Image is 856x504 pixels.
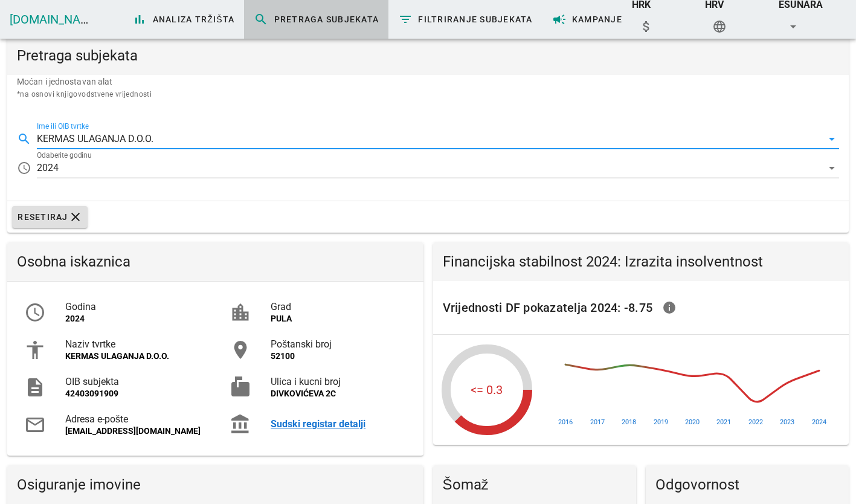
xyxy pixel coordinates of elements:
div: Financijska stabilnost 2024: Izrazita insolventnost [433,242,849,281]
div: KERMAS ULAGANJA D.O.O. [65,351,201,361]
div: Poštanski broj [271,338,406,350]
text: 2020 [685,419,700,427]
div: Moćan i jednostavan alat [7,75,849,110]
span: Filtriranje subjekata [398,12,533,27]
text: 2016 [558,419,573,427]
i: room [230,339,251,361]
text: 2018 [622,419,636,427]
i: clear [68,210,83,224]
div: Odaberite godinu2024 [37,158,839,178]
div: Godina [65,301,201,312]
span: Resetiraj [17,210,83,224]
i: location_city [230,302,251,323]
div: PULA [271,314,406,324]
div: 2024 [37,163,59,173]
text: 2021 [716,419,731,427]
i: arrow_drop_down [825,132,839,146]
text: 2019 [653,419,668,427]
i: bar_chart [132,12,147,27]
div: *na osnovi knjigovodstvene vrijednosti [17,88,839,100]
a: Sudski registar detalji [271,418,406,430]
i: mail_outline [24,414,46,436]
div: 42403091909 [65,389,201,399]
i: arrow_drop_down [786,19,800,34]
div: 2024 [65,314,201,324]
i: markunread_mailbox [230,376,251,398]
text: 2017 [590,419,604,427]
div: Odgovornost [646,465,849,504]
div: OIB subjekta [65,376,201,387]
i: search [254,12,268,27]
label: Odaberite godinu [37,151,92,160]
a: [DOMAIN_NAME] [10,12,100,27]
text: 2022 [748,419,763,427]
i: campaign [552,12,567,27]
input: Počnite upisivati za pretragu [37,129,822,149]
i: access_time [17,161,31,175]
i: description [24,376,46,398]
div: 52100 [271,351,406,361]
div: DIVKOVIĆEVA 2C [271,389,406,399]
i: filter_list [398,12,413,27]
label: Ime ili OIB tvrtke [37,122,89,131]
i: language [712,19,727,34]
div: [EMAIL_ADDRESS][DOMAIN_NAME] [65,426,201,436]
div: Osiguranje imovine [7,465,423,504]
div: Ulica i kucni broj [271,376,406,387]
button: Resetiraj [12,206,88,228]
span: Kampanje [552,12,622,27]
div: Šomaž [433,465,636,504]
div: Pretraga subjekata [7,36,849,75]
i: accessibility [24,339,46,361]
i: info [662,300,677,315]
div: Vrijednosti DF pokazatelja 2024: -8.75 [433,281,849,334]
i: attach_money [639,19,654,34]
i: account_balance [230,413,251,435]
span: Pretraga subjekata [254,12,379,27]
text: 2024 [812,419,826,427]
text: 2023 [780,419,794,427]
i: arrow_drop_down [825,161,839,175]
i: search [17,132,31,146]
span: Analiza tržišta [132,12,234,27]
i: access_time [24,302,46,323]
div: Osobna iskaznica [7,242,423,281]
div: Adresa e-pošte [65,413,201,425]
div: Naziv tvrtke [65,338,201,350]
div: Grad [271,301,406,312]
